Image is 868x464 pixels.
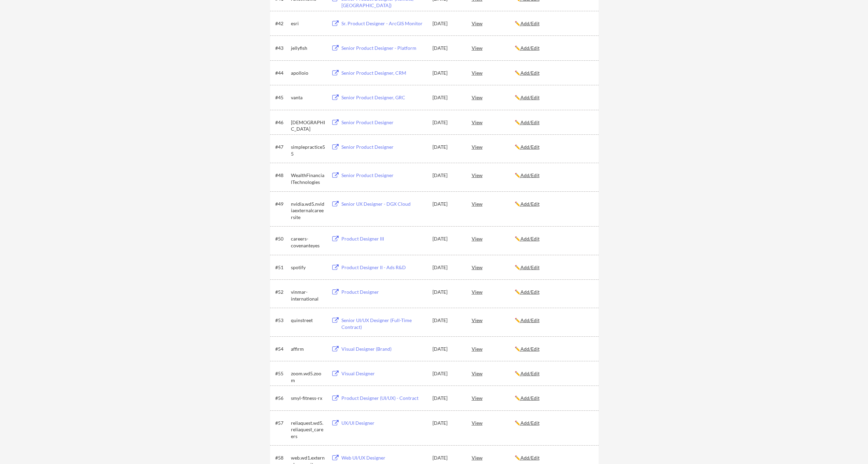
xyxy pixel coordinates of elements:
div: quinstreet [291,317,325,324]
div: [DATE] [432,144,462,150]
div: [DATE] [432,119,462,126]
div: vinmar-international [291,289,325,302]
u: Add/Edit [520,455,540,461]
div: #56 [275,395,289,402]
div: ✏️ [515,70,592,76]
div: #45 [275,94,289,101]
div: View [472,367,515,379]
u: Add/Edit [520,395,540,401]
div: #43 [275,45,289,52]
div: nvidia.wd5.nvidiaexternalcareersite [291,201,325,221]
div: [DATE] [432,317,462,324]
div: ✏️ [515,235,592,242]
div: [DATE] [432,454,462,461]
div: #49 [275,201,289,207]
div: View [472,343,515,355]
div: ✏️ [515,144,592,150]
div: esri [291,20,325,27]
u: Add/Edit [520,70,540,76]
div: #51 [275,264,289,271]
div: ✏️ [515,20,592,27]
div: Visual Designer (Brand) [341,346,426,352]
u: Add/Edit [520,144,540,150]
div: ✏️ [515,370,592,377]
div: [DEMOGRAPHIC_DATA] [291,119,325,132]
div: Senior Product Designer, GRC [341,94,426,101]
div: ✏️ [515,94,592,101]
div: Senior Product Designer [341,119,426,126]
div: View [472,141,515,153]
div: Visual Designer [341,370,426,377]
div: Senior Product Designer [341,172,426,179]
div: View [472,198,515,210]
div: Sr. Product Designer - ArcGIS Monitor [341,20,426,27]
div: #44 [275,70,289,76]
div: reliaquest.wd5.reliaquest_careers [291,420,325,440]
div: Senior Product Designer [341,144,426,150]
div: [DATE] [432,172,462,179]
u: Add/Edit [520,172,540,178]
div: Senior UX Designer - DGX Cloud [341,201,426,207]
div: Senior Product Designer - Platform [341,45,426,52]
div: View [472,42,515,54]
div: #53 [275,317,289,324]
div: ✏️ [515,395,592,402]
div: #50 [275,235,289,242]
div: View [472,17,515,29]
div: ✏️ [515,201,592,207]
u: Add/Edit [520,119,540,125]
u: Add/Edit [520,95,540,100]
div: #54 [275,346,289,352]
div: Senior UI/UX Designer (Full-Time Contract) [341,317,426,330]
div: View [472,392,515,404]
div: View [472,116,515,128]
div: [DATE] [432,370,462,377]
div: [DATE] [432,70,462,76]
div: ✏️ [515,317,592,324]
u: Add/Edit [520,201,540,207]
u: Add/Edit [520,420,540,426]
u: Add/Edit [520,264,540,270]
div: View [472,232,515,245]
div: ✏️ [515,119,592,126]
div: View [472,286,515,298]
div: [DATE] [432,264,462,271]
div: ✏️ [515,264,592,271]
u: Add/Edit [520,317,540,323]
div: Product Designer II - Ads R&D [341,264,426,271]
div: #46 [275,119,289,126]
u: Add/Edit [520,236,540,242]
div: #57 [275,420,289,426]
div: jellyfish [291,45,325,52]
div: [DATE] [432,201,462,207]
div: [DATE] [432,420,462,426]
div: [DATE] [432,346,462,352]
div: Web UI/UX Designer [341,454,426,461]
div: Senior Product Designer, CRM [341,70,426,76]
div: smyl-fitness-rx [291,395,325,402]
div: #52 [275,289,289,295]
div: WealthFinancialTechnologies [291,172,325,185]
div: careers-covenanteyes [291,235,325,249]
div: #48 [275,172,289,179]
div: #55 [275,370,289,377]
u: Add/Edit [520,289,540,295]
div: ✏️ [515,454,592,461]
u: Add/Edit [520,346,540,352]
div: #58 [275,454,289,461]
div: [DATE] [432,235,462,242]
u: Add/Edit [520,20,540,26]
u: Add/Edit [520,45,540,51]
div: View [472,451,515,464]
div: zoom.wd5.zoom [291,370,325,383]
div: View [472,417,515,429]
div: #42 [275,20,289,27]
div: vanta [291,94,325,101]
div: Product Designer [341,289,426,295]
div: ✏️ [515,289,592,295]
div: View [472,261,515,273]
u: Add/Edit [520,371,540,376]
div: ✏️ [515,45,592,52]
div: [DATE] [432,45,462,52]
div: [DATE] [432,395,462,402]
